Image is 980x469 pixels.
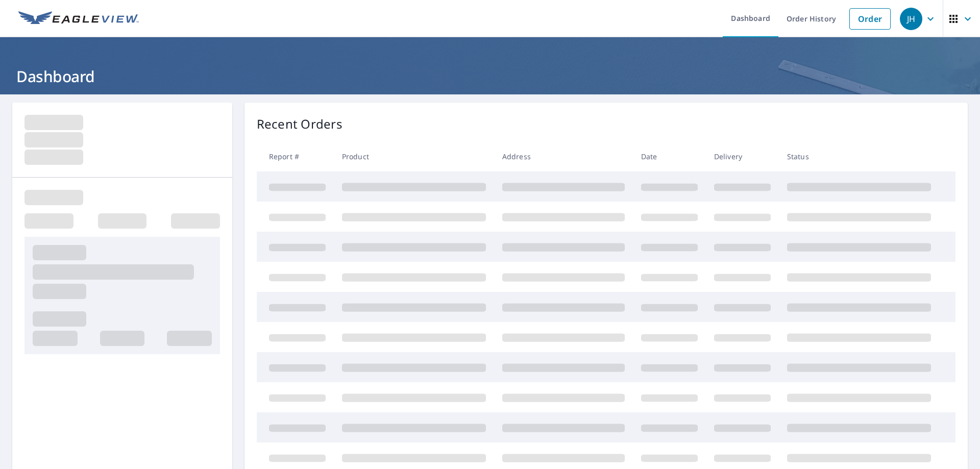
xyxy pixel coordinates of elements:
img: EV Logo [18,11,139,27]
h1: Dashboard [12,66,968,87]
th: Date [633,141,706,171]
a: Order [849,8,891,30]
div: JH [900,8,922,30]
th: Product [334,141,494,171]
th: Status [779,141,939,171]
p: Recent Orders [257,115,342,133]
th: Delivery [706,141,779,171]
th: Report # [257,141,334,171]
th: Address [494,141,633,171]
